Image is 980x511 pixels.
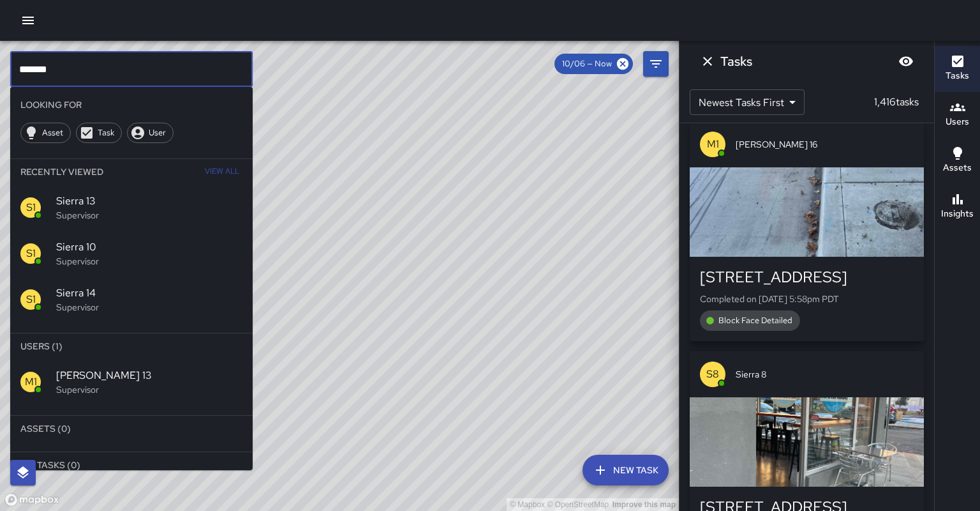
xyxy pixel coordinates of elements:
[35,126,70,139] span: Asset
[736,138,914,151] span: [PERSON_NAME] 16
[10,231,253,277] div: S1Sierra 10Supervisor
[554,57,620,70] span: 10/06 — Now
[10,159,253,185] li: Recently Viewed
[26,292,36,307] p: S1
[10,92,253,118] li: Looking For
[205,162,239,182] span: View All
[26,200,36,215] p: S1
[56,194,242,209] span: Sierra 13
[10,416,253,441] li: Assets (0)
[26,246,36,261] p: S1
[10,333,253,359] li: Users (1)
[10,452,253,478] li: Jia Tasks (0)
[10,359,253,405] div: M1[PERSON_NAME] 13Supervisor
[554,54,633,74] div: 10/06 — Now
[711,314,800,327] span: Block Face Detailed
[56,301,242,314] p: Supervisor
[869,95,924,110] p: 1,416 tasks
[25,374,37,390] p: M1
[56,383,242,396] p: Supervisor
[946,69,969,83] h6: Tasks
[695,49,720,74] button: Dismiss
[583,455,669,485] button: New Task
[56,240,242,255] span: Sierra 10
[10,185,253,231] div: S1Sierra 13Supervisor
[202,159,242,185] button: View All
[56,255,242,268] p: Supervisor
[943,161,972,175] h6: Assets
[720,51,752,72] h6: Tasks
[941,207,974,221] h6: Insights
[10,277,253,323] div: S1Sierra 14Supervisor
[935,92,980,138] button: Users
[127,123,174,143] div: User
[893,49,919,74] button: Blur
[700,293,914,305] p: Completed on [DATE] 5:58pm PDT
[643,51,669,77] button: Filters
[946,115,969,129] h6: Users
[935,46,980,92] button: Tasks
[690,89,805,115] div: Newest Tasks First
[56,286,242,301] span: Sierra 14
[56,209,242,222] p: Supervisor
[736,368,914,381] span: Sierra 8
[56,368,242,383] span: [PERSON_NAME] 13
[706,367,719,382] p: S8
[690,121,924,341] button: M1[PERSON_NAME] 16[STREET_ADDRESS]Completed on [DATE] 5:58pm PDTBlock Face Detailed
[935,138,980,184] button: Assets
[935,184,980,230] button: Insights
[707,137,719,152] p: M1
[700,267,914,287] div: [STREET_ADDRESS]
[142,126,173,139] span: User
[20,123,71,143] div: Asset
[76,123,122,143] div: Task
[91,126,121,139] span: Task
